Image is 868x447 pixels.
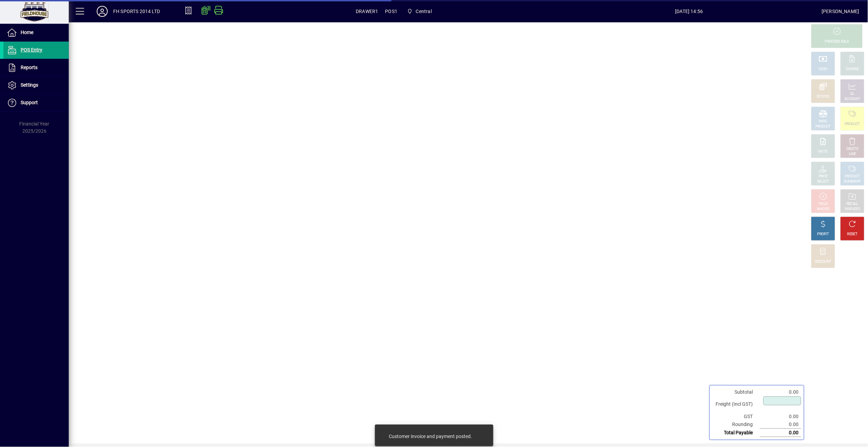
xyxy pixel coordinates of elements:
div: DELETE [847,146,858,152]
span: Home [21,30,33,35]
div: PRODUCT [845,174,860,179]
td: Subtotal [712,388,760,396]
div: CASH [819,67,828,72]
td: 0.00 [760,388,801,396]
span: Support [21,100,38,105]
span: Reports [21,65,37,70]
span: [DATE] 14:56 [557,6,822,17]
td: Rounding [712,421,760,429]
div: [PERSON_NAME] [822,6,859,17]
div: FH SPORTS 2014 LTD [113,6,160,17]
button: Profile [91,5,113,18]
div: PROCESS SALE [825,39,849,44]
div: PRODUCT [815,124,831,129]
td: 0.00 [760,429,801,437]
span: Central [404,5,435,18]
div: GL [850,91,855,97]
div: NOTE [819,149,828,154]
div: LINE [849,152,856,157]
div: MISC [819,119,827,124]
a: Home [3,24,69,41]
div: Customer invoice and payment posted. [389,433,472,440]
a: Reports [3,59,69,76]
span: POS1 [385,6,398,17]
span: Settings [21,82,38,88]
div: INVOICE [817,207,829,212]
td: 0.00 [760,421,801,429]
div: RESET [847,232,858,237]
div: INVOICES [845,207,860,212]
div: PRODUCT [845,122,860,127]
div: CHARGE [846,67,859,72]
div: DISCOUNT [815,259,832,264]
td: 0.00 [760,413,801,421]
div: SUMMARY [844,179,861,184]
td: Freight (Incl GST) [712,396,760,413]
div: EFTPOS [817,94,830,99]
div: PROFIT [817,232,829,237]
div: PRICE [819,174,828,179]
td: GST [712,413,760,421]
a: Settings [3,77,69,94]
span: POS Entry [21,47,42,53]
div: SELECT [817,179,829,184]
a: Support [3,94,69,111]
td: Total Payable [712,429,760,437]
span: Central [416,6,432,17]
div: HOLD [819,201,828,207]
div: ACCOUNT [845,97,860,102]
span: DRAWER1 [356,6,378,17]
div: RECALL [847,201,859,207]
